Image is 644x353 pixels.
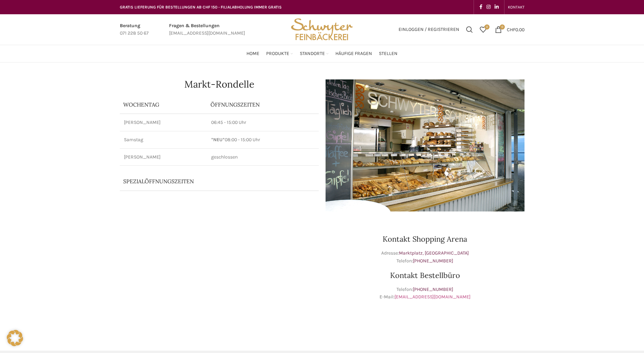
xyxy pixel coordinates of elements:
a: [PHONE_NUMBER] [413,258,453,264]
a: Site logo [289,26,355,32]
span: Standorte [300,51,325,57]
div: Secondary navigation [504,0,528,14]
p: Spezialöffnungszeiten [123,178,296,185]
a: Einloggen / Registrieren [395,23,463,36]
a: Stellen [379,47,398,60]
p: 08:00 - 15:00 Uhr [211,136,314,143]
h1: Markt-Rondelle [120,79,319,89]
img: Bäckerei Schwyter [289,14,355,45]
span: KONTAKT [508,5,525,10]
a: 0 [476,23,490,36]
p: Adresse: Telefon: [326,249,525,265]
span: 0 [484,24,490,30]
p: Samstag [124,136,203,143]
iframe: bäckerei schwyter marktplatz [120,218,319,320]
span: Häufige Fragen [335,51,372,57]
p: Wochentag [123,101,204,108]
span: CHF [507,26,515,32]
a: Produkte [266,47,293,60]
a: [EMAIL_ADDRESS][DOMAIN_NAME] [394,294,471,300]
span: 0 [500,24,505,30]
h3: Kontakt Bestellbüro [326,272,525,279]
a: Facebook social link [477,2,484,12]
div: Main navigation [116,47,528,60]
p: 06:45 - 15:00 Uhr [211,119,314,126]
h3: Kontakt Shopping Arena [326,235,525,243]
a: Infobox link [120,22,149,37]
span: Produkte [266,51,289,57]
a: Marktplatz, [GEOGRAPHIC_DATA] [399,250,469,256]
p: geschlossen [211,154,314,161]
div: Meine Wunschliste [476,23,490,36]
a: Home [246,47,259,60]
p: [PERSON_NAME] [124,154,203,161]
a: Suchen [463,23,476,36]
span: Stellen [379,51,398,57]
p: [PERSON_NAME] [124,119,203,126]
a: [PHONE_NUMBER] [413,286,453,292]
p: Telefon: E-Mail: [326,286,525,301]
a: Infobox link [169,22,245,37]
span: Home [246,51,259,57]
a: 0 CHF0.00 [492,23,528,36]
a: Standorte [300,47,329,60]
a: Linkedin social link [493,2,501,12]
span: Einloggen / Registrieren [399,27,459,32]
a: Instagram social link [484,2,493,12]
span: GRATIS LIEFERUNG FÜR BESTELLUNGEN AB CHF 150 - FILIALABHOLUNG IMMER GRATIS [120,5,282,10]
p: ÖFFNUNGSZEITEN [210,101,315,108]
a: KONTAKT [508,0,525,14]
a: Häufige Fragen [335,47,372,60]
bdi: 0.00 [507,26,525,32]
